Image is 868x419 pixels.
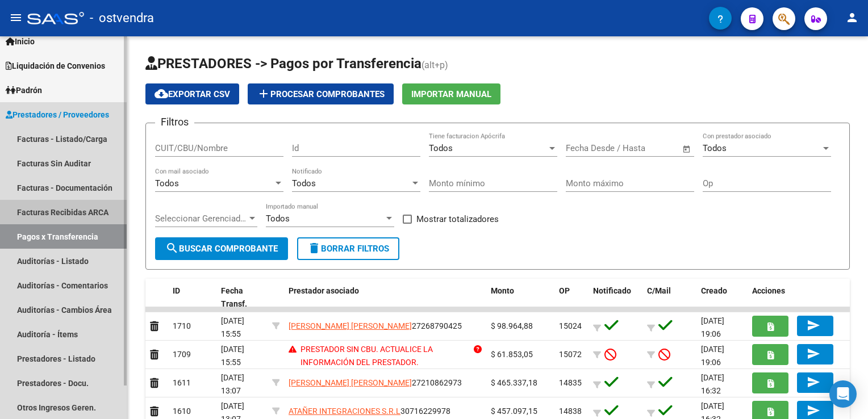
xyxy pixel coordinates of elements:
input: Fecha fin [622,143,677,153]
datatable-header-cell: OP [554,279,589,316]
mat-icon: menu [9,11,23,24]
span: OP [559,286,570,295]
mat-icon: delete [307,241,321,255]
span: Buscar Comprobante [165,244,278,254]
span: Liquidación de Convenios [6,60,105,72]
span: Prestador asociado [289,286,359,295]
mat-icon: send [807,319,820,332]
datatable-header-cell: C/Mail [642,279,696,316]
span: [DATE] 19:06 [701,316,724,338]
span: Acciones [752,286,785,295]
mat-icon: send [807,375,820,389]
span: 1611 [173,378,191,387]
datatable-header-cell: Prestador asociado [284,279,486,316]
button: Borrar Filtros [297,237,399,260]
span: Notificado [593,286,631,295]
span: Borrar Filtros [307,244,389,254]
span: [PERSON_NAME] [PERSON_NAME] [289,321,412,330]
span: Creado [701,286,727,295]
span: [DATE] 15:55 [221,345,244,367]
span: PRESTADORES -> Pagos por Transferencia [145,56,422,72]
datatable-header-cell: ID [168,279,216,316]
span: Todos [155,178,179,188]
button: Importar Manual [402,83,500,104]
span: 27210862973 [289,378,462,387]
datatable-header-cell: Notificado [589,279,642,316]
button: Buscar Comprobante [155,237,288,260]
span: 15072 [559,350,582,359]
span: $ 465.337,18 [491,378,537,387]
mat-icon: send [807,347,820,361]
span: 30716229978 [289,407,450,416]
mat-icon: add [257,87,270,100]
datatable-header-cell: Creado [696,279,748,316]
button: Procesar Comprobantes [248,83,394,104]
span: [DATE] 19:06 [701,345,724,367]
mat-icon: search [165,241,179,255]
span: Prestadores / Proveedores [6,108,109,121]
span: $ 98.964,88 [491,321,533,330]
span: Monto [491,286,514,295]
span: [PERSON_NAME] [PERSON_NAME] [289,378,412,387]
h3: Filtros [155,114,194,130]
span: [DATE] 16:32 [701,373,724,395]
datatable-header-cell: Acciones [748,279,850,316]
span: Importar Manual [411,89,491,99]
span: Todos [703,143,727,153]
datatable-header-cell: Monto [486,279,554,316]
span: 1610 [173,407,191,416]
mat-icon: cloud_download [155,87,168,100]
span: Fecha Transf. [221,286,247,308]
span: 14838 [559,407,582,416]
span: - ostvendra [90,6,154,31]
span: 14835 [559,378,582,387]
datatable-header-cell: Fecha Transf. [216,279,268,316]
span: Padrón [6,84,42,97]
div: Open Intercom Messenger [829,380,857,408]
span: 1709 [173,350,191,359]
span: Todos [292,178,316,188]
span: 1710 [173,321,191,330]
span: Todos [266,213,290,224]
input: Fecha inicio [566,143,612,153]
button: Exportar CSV [145,83,239,104]
mat-icon: send [807,404,820,417]
span: [DATE] 15:55 [221,316,244,338]
span: Todos [429,143,453,153]
span: Exportar CSV [155,89,230,99]
span: Seleccionar Gerenciador [155,213,247,224]
span: Procesar Comprobantes [257,89,385,99]
span: 15024 [559,321,582,330]
span: 27268790425 [289,321,462,330]
span: $ 457.097,15 [491,407,537,416]
span: Mostrar totalizadores [416,212,499,226]
span: (alt+p) [422,60,448,70]
p: PRESTADOR SIN CBU. ACTUALICE LA INFORMACIÓN DEL PRESTADOR. [301,343,470,369]
span: ATAÑER INTEGRACIONES S.R.L [289,407,400,416]
span: C/Mail [647,286,671,295]
span: ID [173,286,180,295]
mat-icon: person [845,11,859,24]
span: Inicio [6,35,35,48]
span: $ 61.853,05 [491,350,533,359]
button: Open calendar [681,143,694,156]
span: [DATE] 13:07 [221,373,244,395]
